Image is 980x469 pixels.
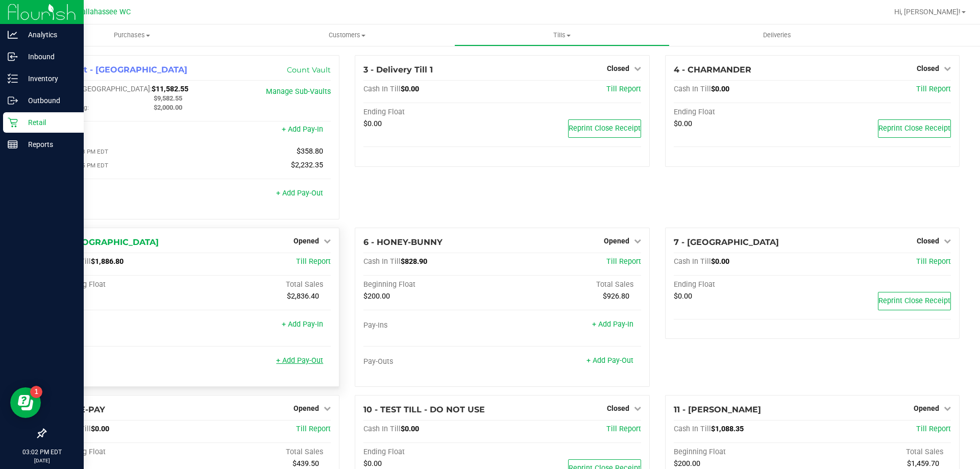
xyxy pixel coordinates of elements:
[586,356,633,365] a: + Add Pay-Out
[606,257,641,266] a: Till Report
[296,425,331,433] a: Till Report
[54,65,187,75] span: 1 - Vault - [GEOGRAPHIC_DATA]
[239,24,454,46] a: Customers
[592,320,633,329] a: + Add Pay-In
[674,425,711,433] span: Cash In Till
[291,161,323,169] span: $2,232.35
[363,237,443,247] span: 6 - HONEY-BUNNY
[878,119,951,138] button: Reprint Close Receipt
[54,85,152,93] span: Cash In [GEOGRAPHIC_DATA]:
[674,280,813,289] div: Ending Float
[282,125,323,134] a: + Add Pay-In
[54,280,192,289] div: Beginning Float
[674,448,813,457] div: Beginning Float
[18,138,79,151] p: Reports
[607,404,629,412] span: Closed
[749,31,805,40] span: Deliveries
[54,357,192,366] div: Pay-Outs
[18,72,79,85] p: Inventory
[363,321,502,330] div: Pay-Ins
[674,459,700,468] span: $200.00
[606,425,641,433] a: Till Report
[878,292,951,310] button: Reprint Close Receipt
[287,65,331,75] a: Count Vault
[8,95,18,106] inline-svg: Outbound
[916,85,951,93] span: Till Report
[8,117,18,128] inline-svg: Retail
[240,31,454,40] span: Customers
[363,357,502,366] div: Pay-Outs
[152,85,188,93] span: $11,582.55
[363,108,502,117] div: Ending Float
[674,257,711,266] span: Cash In Till
[5,448,79,457] p: 03:02 PM EDT
[192,280,331,289] div: Total Sales
[10,387,41,418] iframe: Resource center
[607,64,629,72] span: Closed
[18,94,79,107] p: Outbound
[8,73,18,84] inline-svg: Inventory
[363,65,433,75] span: 3 - Delivery Till 1
[363,459,382,468] span: $0.00
[18,116,79,129] p: Retail
[401,85,419,93] span: $0.00
[674,237,779,247] span: 7 - [GEOGRAPHIC_DATA]
[907,459,939,468] span: $1,459.70
[24,31,239,40] span: Purchases
[54,448,192,457] div: Beginning Float
[8,139,18,150] inline-svg: Reports
[674,108,813,117] div: Ending Float
[266,87,331,96] a: Manage Sub-Vaults
[674,119,692,128] span: $0.00
[674,405,761,414] span: 11 - [PERSON_NAME]
[894,8,961,16] span: Hi, [PERSON_NAME]!
[54,190,192,199] div: Pay-Outs
[293,237,319,245] span: Opened
[711,257,729,266] span: $0.00
[54,237,159,247] span: 5 - [GEOGRAPHIC_DATA]
[18,29,79,41] p: Analytics
[192,448,331,457] div: Total Sales
[916,425,951,433] span: Till Report
[276,356,323,365] a: + Add Pay-Out
[24,24,239,46] a: Purchases
[455,31,669,40] span: Tills
[711,85,729,93] span: $0.00
[154,104,182,111] span: $2,000.00
[401,257,427,266] span: $828.90
[878,124,950,133] span: Reprint Close Receipt
[502,280,641,289] div: Total Sales
[363,85,401,93] span: Cash In Till
[54,126,192,135] div: Pay-Ins
[670,24,885,46] a: Deliveries
[54,321,192,330] div: Pay-Ins
[287,292,319,301] span: $2,836.40
[8,52,18,62] inline-svg: Inbound
[917,237,939,245] span: Closed
[916,257,951,266] span: Till Report
[296,257,331,266] a: Till Report
[711,425,744,433] span: $1,088.35
[282,320,323,329] a: + Add Pay-In
[363,425,401,433] span: Cash In Till
[8,30,18,40] inline-svg: Analytics
[568,119,641,138] button: Reprint Close Receipt
[603,292,629,301] span: $926.80
[917,64,939,72] span: Closed
[454,24,669,46] a: Tills
[878,297,950,305] span: Reprint Close Receipt
[363,280,502,289] div: Beginning Float
[363,119,382,128] span: $0.00
[363,292,390,301] span: $200.00
[606,85,641,93] a: Till Report
[604,237,629,245] span: Opened
[401,425,419,433] span: $0.00
[363,257,401,266] span: Cash In Till
[292,459,319,468] span: $439.50
[363,448,502,457] div: Ending Float
[674,65,751,75] span: 4 - CHARMANDER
